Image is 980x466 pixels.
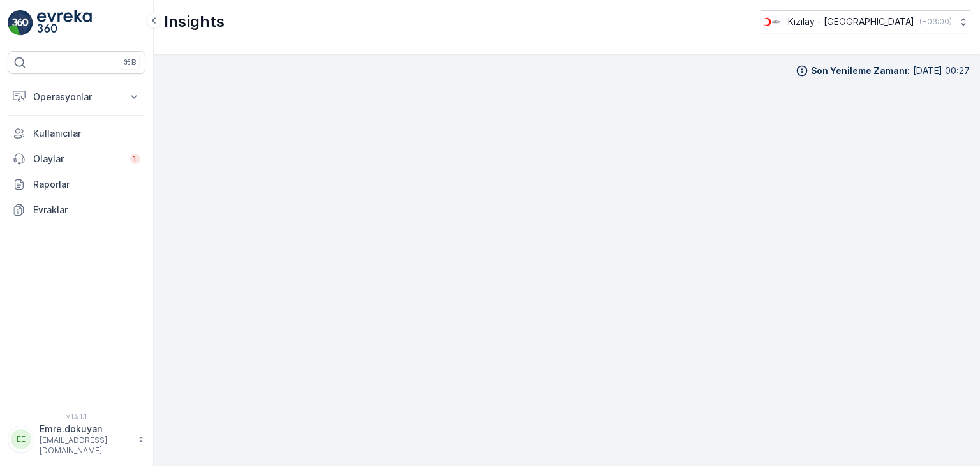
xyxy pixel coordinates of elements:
span: v 1.51.1 [8,412,145,420]
div: EE [11,429,31,449]
p: ⌘B [124,57,137,68]
p: Operasyonlar [33,91,120,103]
p: [DATE] 00:27 [913,64,970,77]
p: Emre.dokuyan [40,423,131,435]
a: Kullanıcılar [8,121,145,146]
p: Olaylar [33,153,122,165]
p: Evraklar [33,204,140,216]
img: logo_light-DOdMpM7g.png [37,10,92,36]
a: Evraklar [8,197,145,223]
p: Insights [164,11,225,32]
p: Kullanıcılar [33,127,140,140]
button: Operasyonlar [8,84,145,110]
img: k%C4%B1z%C4%B1lay_D5CCths_t1JZB0k.png [761,15,783,29]
a: Olaylar1 [8,146,145,172]
p: Son Yenileme Zamanı : [811,64,910,77]
p: ( +03:00 ) [919,17,952,27]
img: logo [8,10,33,36]
p: Raporlar [33,178,140,191]
button: Kızılay - [GEOGRAPHIC_DATA](+03:00) [761,10,970,33]
p: Kızılay - [GEOGRAPHIC_DATA] [788,15,914,28]
button: EEEmre.dokuyan[EMAIL_ADDRESS][DOMAIN_NAME] [8,423,145,456]
p: [EMAIL_ADDRESS][DOMAIN_NAME] [40,435,131,456]
a: Raporlar [8,172,145,197]
p: 1 [133,154,138,164]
